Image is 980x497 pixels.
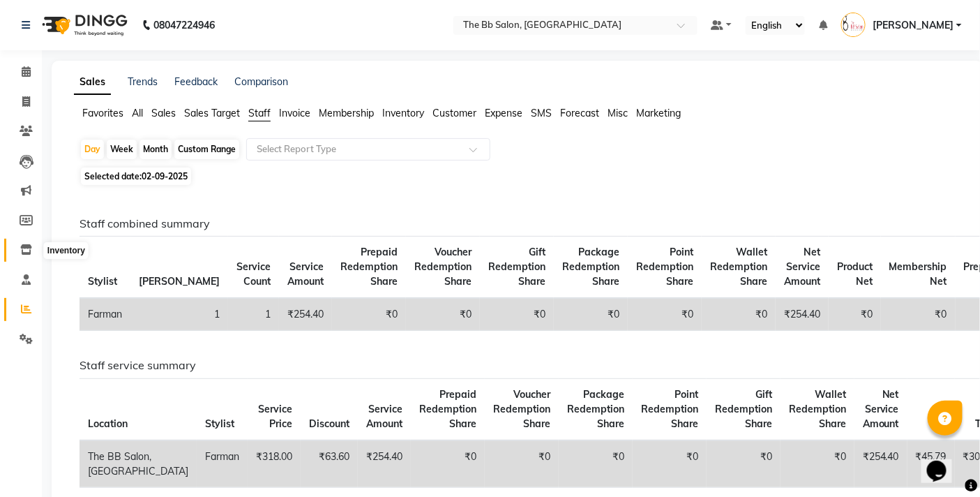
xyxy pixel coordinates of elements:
td: ₹0 [485,440,559,488]
td: Farman [80,298,130,331]
span: Voucher Redemption Share [493,388,550,430]
td: 1 [228,298,279,331]
span: Inventory [382,107,424,119]
div: Month [140,140,172,159]
span: Membership [319,107,374,119]
span: Membership Net [889,260,947,288]
span: Gift Redemption Share [715,388,772,430]
span: Stylist [205,417,234,430]
span: Voucher Redemption Share [414,246,472,288]
span: Customer [432,107,476,119]
td: ₹0 [829,298,881,331]
td: ₹0 [559,440,633,488]
td: ₹254.40 [358,440,411,488]
span: Favorites [82,107,123,119]
span: Net Service Amount [784,246,820,288]
td: ₹254.40 [854,440,907,488]
b: 08047224946 [153,6,215,45]
td: ₹0 [633,440,707,488]
span: Stylist [88,275,117,288]
span: Service Amount [287,260,324,288]
td: ₹318.00 [248,440,301,488]
div: Inventory [44,243,89,260]
span: Location [88,417,128,430]
span: Product Net [837,260,873,288]
td: ₹0 [406,298,480,331]
td: ₹0 [628,298,702,331]
span: Marketing [636,107,681,119]
span: Point Redemption Share [636,246,693,288]
span: 02-09-2025 [142,171,188,181]
td: Farman [197,440,248,488]
td: ₹254.40 [279,298,332,331]
a: Feedback [174,75,218,88]
span: Service Amount [366,403,402,430]
span: Package Redemption Share [567,388,624,430]
span: Staff [248,107,271,119]
span: SMS [531,107,552,119]
span: Point Redemption Share [641,388,698,430]
td: ₹0 [707,440,781,488]
td: ₹0 [881,298,956,331]
span: Wallet Redemption Share [710,246,767,288]
span: All [132,107,143,119]
span: Tax [929,417,947,430]
div: Custom Range [174,140,239,159]
span: Misc [608,107,628,119]
a: Sales [74,70,111,95]
span: Service Price [258,403,292,430]
span: Prepaid Redemption Share [340,246,398,288]
span: Package Redemption Share [562,246,619,288]
span: Sales Target [184,107,240,119]
td: ₹63.60 [301,440,358,488]
span: Wallet Redemption Share [789,388,846,430]
td: ₹0 [480,298,554,331]
td: ₹0 [411,440,485,488]
div: Week [107,140,137,159]
img: logo [36,6,131,45]
span: Expense [485,107,522,119]
h6: Staff combined summary [80,217,950,230]
h6: Staff service summary [80,359,950,372]
td: ₹45.79 [907,440,955,488]
a: Comparison [234,75,288,88]
td: 1 [130,298,228,331]
a: Trends [128,75,158,88]
span: Net Service Amount [863,388,899,430]
span: Forecast [560,107,599,119]
span: [PERSON_NAME] [139,275,220,288]
span: [PERSON_NAME] [873,18,953,33]
span: Service Count [236,260,271,288]
span: Sales [151,107,176,119]
td: ₹254.40 [776,298,829,331]
span: Discount [309,417,349,430]
td: ₹0 [702,298,776,331]
img: Ujjwal Bisht [841,13,866,37]
td: ₹0 [332,298,406,331]
span: Selected date: [81,168,191,185]
td: The BB Salon, [GEOGRAPHIC_DATA] [80,440,197,488]
iframe: chat widget [921,441,966,483]
span: Gift Redemption Share [488,246,545,288]
td: ₹0 [554,298,628,331]
td: ₹0 [781,440,854,488]
span: Invoice [279,107,310,119]
div: Day [81,140,104,159]
span: Prepaid Redemption Share [419,388,476,430]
